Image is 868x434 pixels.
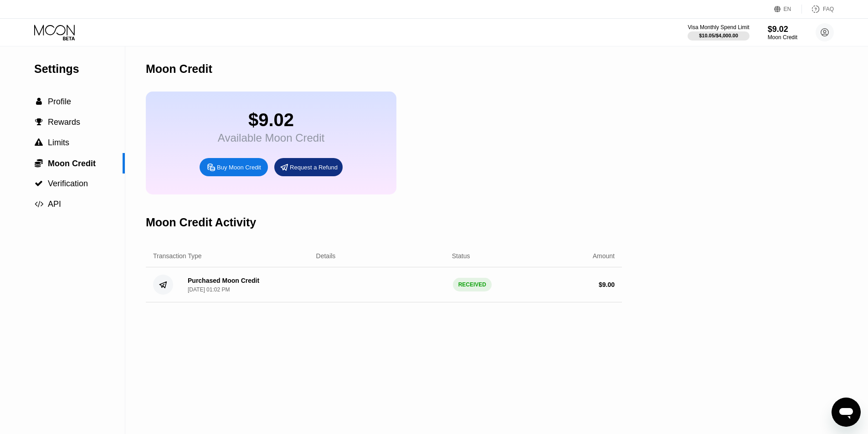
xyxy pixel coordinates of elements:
[316,252,336,260] div: Details
[768,25,797,41] div: $9.02Moon Credit
[784,6,791,12] div: EN
[200,158,268,176] div: Buy Moon Credit
[768,25,797,34] div: $9.02
[34,138,43,147] div: 
[774,5,802,14] div: EN
[34,118,43,126] div: 
[48,117,80,127] span: Rewards
[832,398,861,427] iframe: Button to launch messaging window
[34,62,125,76] div: Settings
[48,97,71,106] span: Profile
[48,138,69,147] span: Limits
[35,200,43,208] span: 
[35,158,43,168] span: 
[153,252,202,260] div: Transaction Type
[768,34,797,41] div: Moon Credit
[34,179,43,188] div: 
[48,199,61,209] span: API
[146,216,256,229] div: Moon Credit Activity
[188,277,259,284] div: Purchased Moon Credit
[217,163,261,171] div: Buy Moon Credit
[290,163,338,171] div: Request a Refund
[218,132,324,144] div: Available Moon Credit
[34,97,43,106] div: 
[35,138,43,147] span: 
[36,97,42,106] span: 
[599,281,615,288] div: $ 9.00
[453,278,492,291] div: RECEIVED
[188,286,230,293] div: [DATE] 01:02 PM
[688,24,749,31] div: Visa Monthly Spend Limit
[274,158,343,176] div: Request a Refund
[823,6,834,12] div: FAQ
[48,159,96,168] span: Moon Credit
[48,179,88,188] span: Verification
[688,24,749,41] div: Visa Monthly Spend Limit$10.05/$4,000.00
[452,252,470,260] div: Status
[34,200,43,208] div: 
[35,118,43,126] span: 
[218,110,324,130] div: $9.02
[802,5,834,14] div: FAQ
[699,33,738,38] div: $10.05 / $4,000.00
[34,158,43,168] div: 
[35,179,43,188] span: 
[593,252,615,260] div: Amount
[146,62,212,76] div: Moon Credit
